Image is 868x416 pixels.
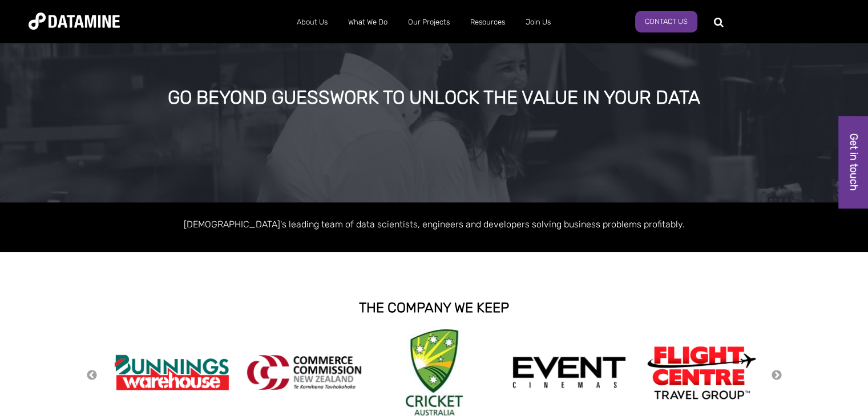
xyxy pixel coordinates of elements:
img: commercecommission [247,355,361,390]
button: Next [771,369,782,382]
a: Resources [460,7,515,37]
img: Cricket Australia [406,329,463,415]
img: Datamine [29,13,120,30]
img: Bunnings Warehouse [115,351,229,394]
a: Contact Us [635,11,697,32]
img: Flight Centre [644,343,758,402]
p: [DEMOGRAPHIC_DATA]'s leading team of data scientists, engineers and developers solving business p... [109,217,760,232]
a: Join Us [515,7,561,37]
button: Previous [86,369,98,382]
img: event cinemas [512,356,626,389]
div: GO BEYOND GUESSWORK TO UNLOCK THE VALUE IN YOUR DATA [102,88,767,108]
a: Get in touch [839,116,868,208]
strong: THE COMPANY WE KEEP [359,300,509,316]
a: Our Projects [398,7,460,37]
a: About Us [286,7,338,37]
a: What We Do [338,7,398,37]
